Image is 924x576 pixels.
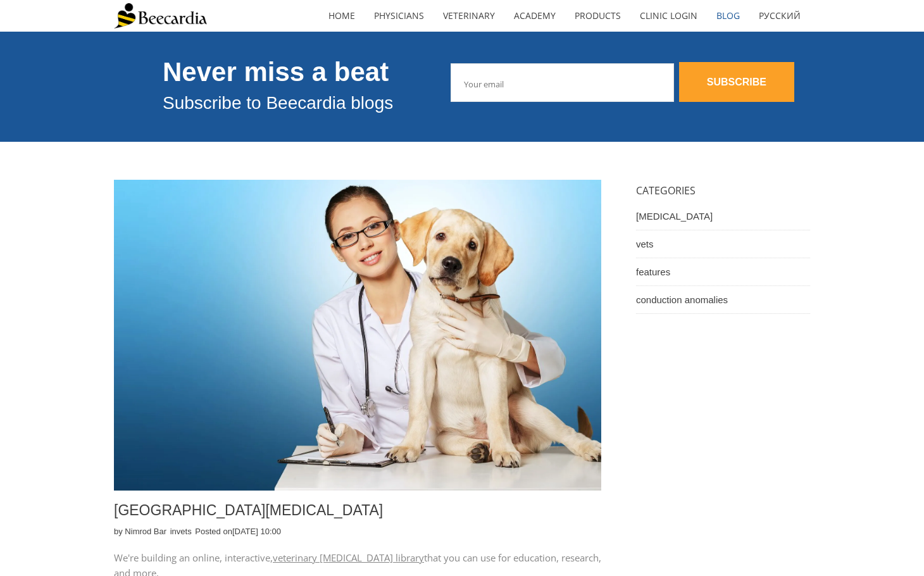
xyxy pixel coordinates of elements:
[114,180,601,491] img: Veterinary ECG Library
[195,527,281,536] span: Posted on
[125,526,166,537] a: Nimrod Bar
[630,1,707,30] a: Clinic Login
[565,1,630,30] a: Products
[636,258,810,286] a: features
[749,1,810,30] a: Русский
[504,1,565,30] a: Academy
[177,526,192,537] a: vets
[114,502,601,520] h1: [GEOGRAPHIC_DATA][MEDICAL_DATA]
[319,1,365,30] a: home
[273,551,424,564] a: veterinary [MEDICAL_DATA] library
[434,1,504,30] a: Veterinary
[707,1,749,30] a: Blog
[232,526,281,537] p: [DATE] 10:00
[636,203,810,230] a: [MEDICAL_DATA]
[163,57,389,87] span: Never miss a beat
[451,63,673,102] input: Your email
[114,527,169,536] span: by
[636,286,810,314] a: conduction anomalies
[170,527,194,536] span: in
[679,62,794,102] a: SUBSCRIBE
[365,1,434,30] a: Physicians
[163,93,393,113] span: Subscribe to Beecardia blogs
[114,3,207,28] img: Beecardia
[636,184,696,197] span: CATEGORIES
[636,230,810,258] a: vets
